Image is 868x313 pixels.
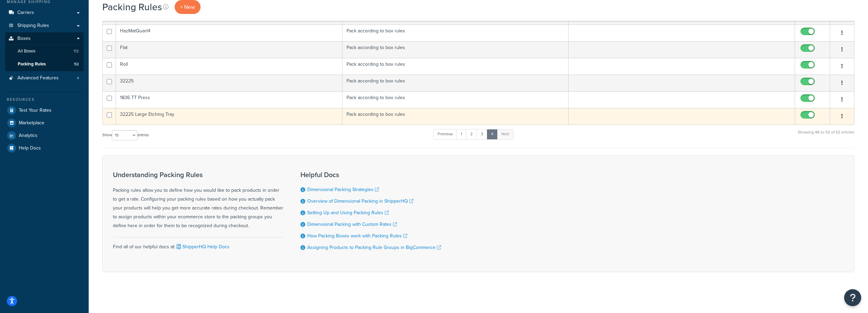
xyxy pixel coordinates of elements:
[487,129,498,139] a: 4
[342,91,569,108] td: Pack according to box rules
[798,128,854,143] div: Showing 46 to 52 of 52 entries
[18,48,35,54] span: All Boxes
[113,237,283,251] div: Find all of our helpful docs at:
[5,97,84,103] div: Resources
[116,108,342,125] td: 32225 Large Etching Tray
[5,32,84,71] li: Boxes
[5,104,84,116] a: Test Your Rates
[116,58,342,75] td: Roll
[19,108,52,113] span: Test Your Rates
[307,209,389,216] a: Setting Up and Using Packing Rules
[113,171,283,178] h3: Understanding Packing Rules
[5,19,84,32] a: Shipping Rules
[17,23,49,29] span: Shipping Rules
[5,72,84,84] li: Advanced Features
[5,45,84,58] a: All Boxes 112
[844,289,861,306] button: Open Resource Center
[5,129,84,142] a: Analytics
[19,133,38,139] span: Analytics
[466,129,477,139] a: 2
[307,232,407,239] a: How Packing Boxes work with Packing Rules
[102,0,162,14] h1: Packing Rules
[342,41,569,58] td: Pack according to box rules
[113,171,283,230] div: Packing rules allow you to define how you would like to pack products in order to get a rate. Con...
[116,41,342,58] td: Flat
[5,142,84,154] a: Help Docs
[342,58,569,75] td: Pack according to box rules
[74,61,79,67] span: 52
[307,186,379,193] a: Dimensional Packing Strategies
[342,25,569,41] td: Pack according to box rules
[456,129,467,139] a: 1
[476,129,487,139] a: 3
[74,48,79,54] span: 112
[497,129,514,139] a: Next
[116,75,342,91] td: 32225
[102,130,149,140] label: Show entries
[116,91,342,108] td: 1836 TT Press
[180,3,195,11] span: + New
[18,61,46,67] span: Packing Rules
[307,198,413,205] a: Overview of Dimensional Packing in ShipperHQ
[5,6,84,19] a: Carriers
[307,244,441,251] a: Assigning Products to Packing Rule Groups in BigCommerce
[112,130,137,140] select: Showentries
[77,75,79,81] span: 4
[19,120,44,126] span: Marketplace
[175,243,230,250] a: ShipperHQ Help Docs
[19,145,41,151] span: Help Docs
[300,171,441,178] h3: Helpful Docs
[17,75,59,81] span: Advanced Features
[5,72,84,84] a: Advanced Features 4
[5,58,84,71] li: Packing Rules
[5,32,84,45] a: Boxes
[116,25,342,41] td: HazMatQuart4
[433,129,457,139] a: Previous
[5,58,84,71] a: Packing Rules 52
[17,10,34,16] span: Carriers
[17,36,31,42] span: Boxes
[5,45,84,58] li: All Boxes
[307,221,397,228] a: Dimensional Packing with Custom Rates
[5,117,84,129] a: Marketplace
[342,108,569,125] td: Pack according to box rules
[342,75,569,91] td: Pack according to box rules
